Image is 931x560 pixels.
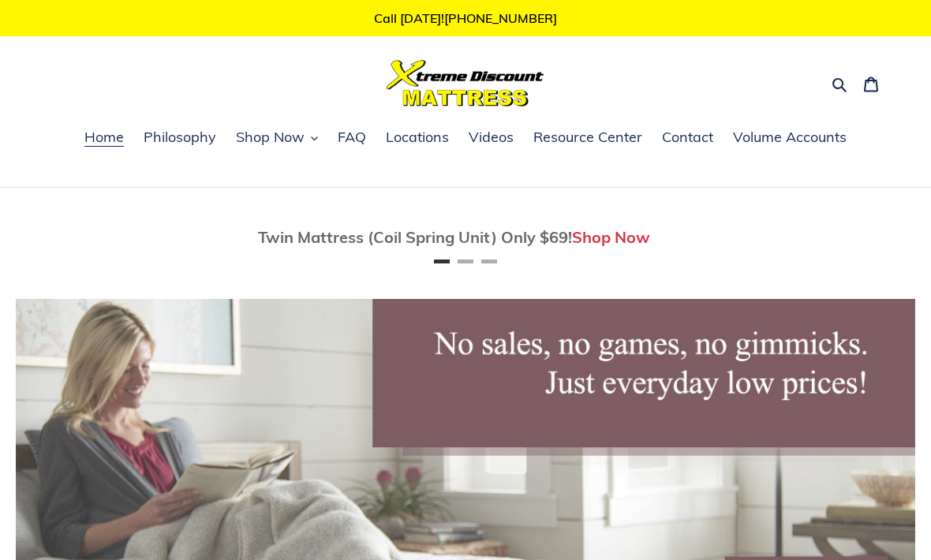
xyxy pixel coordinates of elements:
a: Shop Now [572,227,650,247]
a: Philosophy [136,126,224,150]
a: Locations [378,126,457,150]
span: Videos [469,128,514,147]
span: Volume Accounts [733,128,847,147]
button: Page 1 [434,259,450,263]
span: Contact [662,128,713,147]
a: Volume Accounts [725,126,854,150]
span: Resource Center [533,128,642,147]
a: Home [77,126,132,150]
a: Resource Center [525,126,650,150]
span: Locations [386,128,449,147]
a: Videos [461,126,522,150]
a: [PHONE_NUMBER] [444,10,557,26]
span: Shop Now [236,128,305,147]
a: FAQ [330,126,374,150]
span: Home [84,128,124,147]
button: Page 2 [458,259,473,263]
span: FAQ [338,128,366,147]
span: Philosophy [144,128,216,147]
span: Twin Mattress (Coil Spring Unit) Only $69! [258,227,572,247]
button: Shop Now [228,126,326,150]
img: Xtreme Discount Mattress [387,60,544,106]
a: Contact [654,126,721,150]
button: Page 3 [481,259,497,263]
